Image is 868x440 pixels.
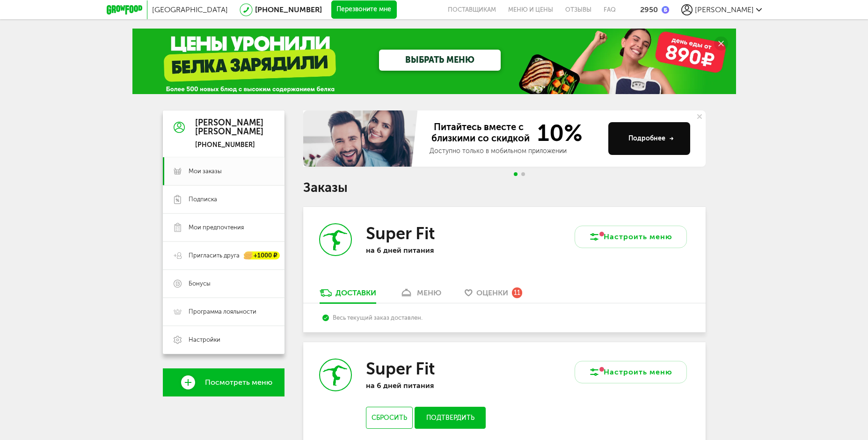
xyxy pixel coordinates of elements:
div: 2950 [640,5,658,14]
h1: Заказы [303,182,706,194]
a: Доставки [315,288,381,303]
h3: Super Fit [366,223,435,243]
button: Настроить меню [575,361,687,383]
span: Оценки [476,288,508,297]
span: Мои заказы [189,167,222,176]
span: 10% [532,121,583,145]
a: Посмотреть меню [163,368,284,396]
div: [PERSON_NAME] [PERSON_NAME] [195,118,263,137]
button: Подробнее [608,122,690,155]
a: Оценки 11 [460,288,527,303]
div: Доступно только в мобильном приложении [430,147,601,156]
span: Настройки [189,336,220,344]
img: bonus_b.cdccf46.png [662,6,669,14]
span: Посмотреть меню [205,378,272,387]
div: Подробнее [628,134,674,143]
a: ВЫБРАТЬ МЕНЮ [379,50,501,71]
a: Программа лояльности [163,298,284,326]
img: family-banner.579af9d.jpg [303,110,420,167]
button: Настроить меню [575,226,687,248]
div: Доставки [336,288,376,297]
button: Подтвердить [415,407,485,429]
button: Сбросить [366,407,412,429]
div: меню [417,288,441,297]
h3: Super Fit [366,359,435,379]
a: меню [395,288,446,303]
span: Go to slide 2 [521,172,525,176]
span: Бонусы [189,279,211,288]
a: Настройки [163,326,284,354]
div: 11 [512,287,522,298]
span: [PERSON_NAME] [695,5,754,14]
a: [PHONE_NUMBER] [255,5,322,14]
span: Питайтесь вместе с близкими со скидкой [430,121,532,145]
p: на 6 дней питания [366,381,488,390]
a: Мои предпочтения [163,213,284,242]
p: на 6 дней питания [366,246,488,255]
div: +1000 ₽ [244,252,280,260]
a: Пригласить друга +1000 ₽ [163,242,284,270]
button: Перезвоните мне [331,0,397,19]
a: Мои заказы [163,157,284,185]
span: Мои предпочтения [189,223,244,232]
span: Пригласить друга [189,251,240,260]
a: Бонусы [163,270,284,298]
span: [GEOGRAPHIC_DATA] [152,5,228,14]
div: [PHONE_NUMBER] [195,141,263,149]
span: Подписка [189,195,217,204]
div: Весь текущий заказ доставлен. [322,314,686,321]
span: Программа лояльности [189,308,256,316]
a: Подписка [163,185,284,213]
span: Go to slide 1 [514,172,518,176]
